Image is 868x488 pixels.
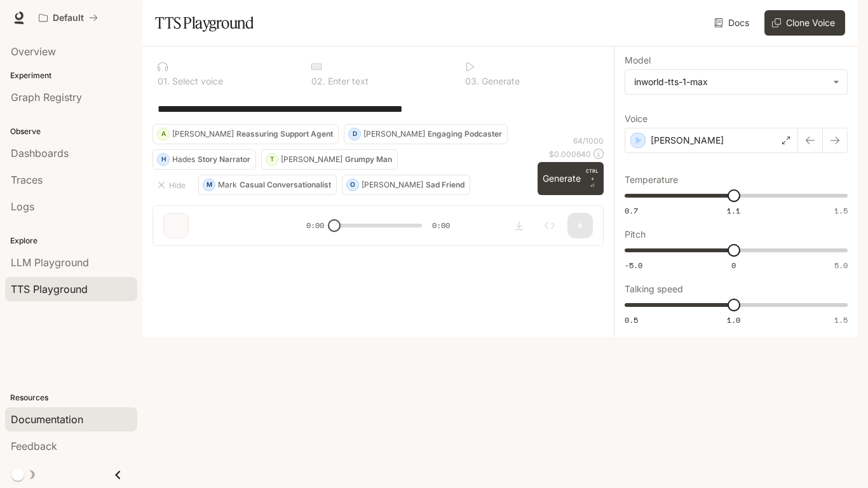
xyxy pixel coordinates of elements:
button: MMarkCasual Conversationalist [198,175,337,195]
button: GenerateCTRL +⏎ [538,162,604,195]
div: H [158,149,169,170]
p: Generate [479,77,520,86]
p: Casual Conversationalist [240,181,331,189]
button: Hide [153,175,193,195]
div: T [266,149,278,170]
span: 5.0 [834,260,848,271]
p: Model [625,56,651,65]
p: Temperature [625,175,678,184]
p: Talking speed [625,285,683,294]
span: 1.5 [834,315,848,325]
p: 0 3 . [465,77,479,86]
div: O [347,175,358,195]
p: $ 0.000640 [549,149,591,159]
span: 0 [731,260,736,271]
span: 0.7 [625,205,638,216]
p: [PERSON_NAME] [651,134,724,147]
p: Engaging Podcaster [428,130,502,138]
p: Mark [218,181,237,189]
p: [PERSON_NAME] [362,181,423,189]
p: Hades [172,156,195,163]
p: 64 / 1000 [573,135,604,146]
span: -5.0 [625,260,642,271]
p: [PERSON_NAME] [281,156,342,163]
button: O[PERSON_NAME]Sad Friend [342,175,470,195]
p: [PERSON_NAME] [172,130,234,138]
p: Pitch [625,230,646,239]
button: D[PERSON_NAME]Engaging Podcaster [344,124,508,144]
h1: TTS Playground [155,10,254,36]
div: inworld-tts-1-max [625,70,847,94]
p: Voice [625,114,648,123]
span: 1.0 [727,315,740,325]
div: D [349,124,360,144]
div: A [158,124,169,144]
p: Reassuring Support Agent [236,130,333,138]
button: T[PERSON_NAME]Grumpy Man [261,149,398,170]
p: [PERSON_NAME] [363,130,425,138]
p: Story Narrator [198,156,250,163]
button: Clone Voice [764,10,845,36]
div: M [203,175,215,195]
p: Sad Friend [426,181,465,189]
span: 0.5 [625,315,638,325]
p: Grumpy Man [345,156,392,163]
p: ⏎ [586,167,599,190]
p: 0 2 . [311,77,325,86]
p: Select voice [170,77,223,86]
span: 1.1 [727,205,740,216]
button: All workspaces [33,5,104,30]
p: Default [53,13,84,24]
a: Docs [712,10,754,36]
button: A[PERSON_NAME]Reassuring Support Agent [153,124,339,144]
button: HHadesStory Narrator [153,149,256,170]
span: 1.5 [834,205,848,216]
div: inworld-tts-1-max [634,76,827,88]
p: CTRL + [586,167,599,182]
p: Enter text [325,77,369,86]
p: 0 1 . [158,77,170,86]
